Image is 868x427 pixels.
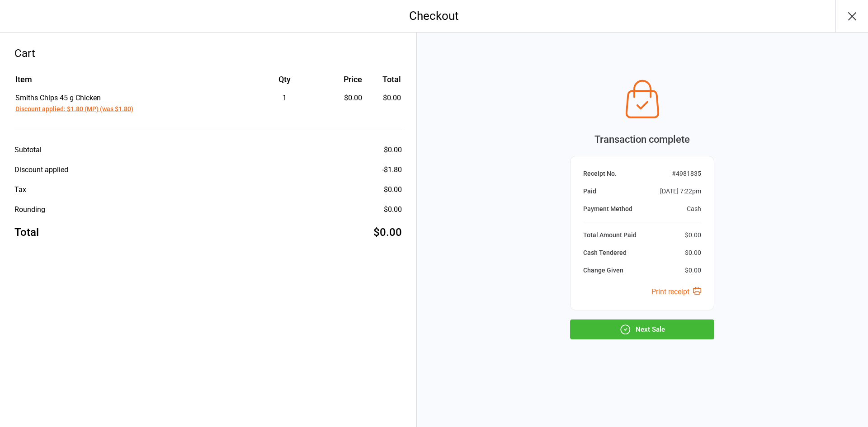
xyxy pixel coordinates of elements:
th: Total [366,73,401,92]
div: Subtotal [14,145,42,155]
div: $0.00 [324,93,362,103]
div: Discount applied [14,164,68,175]
td: $0.00 [366,93,401,114]
div: - $1.80 [382,164,402,175]
div: $0.00 [384,204,402,215]
div: $0.00 [384,184,402,195]
a: Print receipt [651,287,701,296]
div: Rounding [14,204,45,215]
th: Qty [246,73,323,92]
div: Total [14,224,39,240]
div: 1 [246,93,323,103]
button: Discount applied: $1.80 (MP) (was $1.80) [15,104,133,114]
div: $0.00 [685,230,701,240]
button: Next Sale [570,319,714,339]
div: $0.00 [685,248,701,258]
div: Paid [583,187,596,196]
div: Tax [14,184,26,195]
div: Cash [687,204,701,214]
div: Change Given [583,266,623,275]
th: Item [15,73,245,92]
div: $0.00 [685,266,701,275]
div: Total Amount Paid [583,230,637,240]
div: Transaction complete [570,132,714,147]
div: $0.00 [384,145,402,155]
div: Cart [14,45,402,61]
div: $0.00 [373,224,402,240]
span: Smiths Chips 45 g Chicken [15,94,101,102]
div: # 4981835 [672,169,701,178]
div: Receipt No. [583,169,617,178]
div: Cash Tendered [583,248,627,258]
div: Payment Method [583,204,632,214]
div: [DATE] 7:22pm [660,187,701,196]
div: Price [324,73,362,85]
